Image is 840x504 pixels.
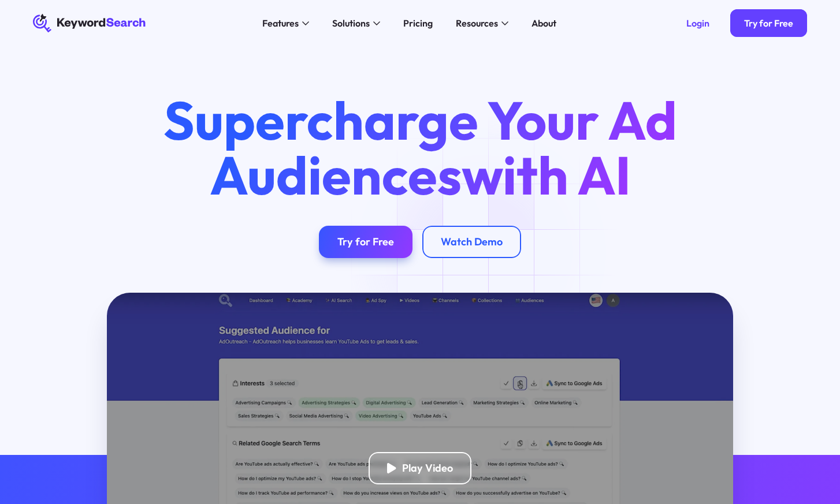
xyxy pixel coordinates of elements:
div: Pricing [403,16,433,30]
div: Play Video [402,462,453,475]
div: Resources [456,16,498,30]
h1: Supercharge Your Ad Audiences [142,93,698,203]
div: Watch Demo [441,236,503,249]
a: Pricing [396,14,440,32]
a: Login [672,9,723,37]
div: About [531,16,556,30]
a: Try for Free [730,9,807,37]
div: Features [262,16,299,30]
a: About [525,14,563,32]
div: Try for Free [337,236,394,249]
div: Try for Free [744,17,793,29]
div: Solutions [332,16,370,30]
a: Try for Free [319,226,412,258]
span: with AI [462,141,631,208]
div: Login [686,17,709,29]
